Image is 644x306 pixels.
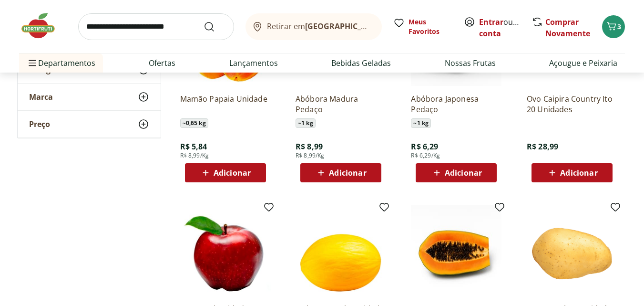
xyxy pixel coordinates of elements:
[445,57,496,69] a: Nossas Frutas
[527,205,617,296] img: Batata Inglesa Unidade
[245,13,382,40] button: Retirar em[GEOGRAPHIC_DATA]/[GEOGRAPHIC_DATA]
[296,205,386,296] img: Melão Amarelo Unidade
[411,152,440,159] span: R$ 6,29/Kg
[27,52,38,74] button: Menu
[411,141,438,152] span: R$ 6,29
[411,94,501,115] a: Abóbora Japonesa Pedaço
[214,169,251,177] span: Adicionar
[545,17,590,39] a: Comprar Novamente
[296,141,323,152] span: R$ 8,99
[229,57,278,69] a: Lançamentos
[411,205,501,296] img: MAMAO FORMOSA SELECIONADO
[180,205,271,296] img: Maçã Red Unidade
[549,57,617,69] a: Açougue e Peixaria
[296,118,316,128] span: ~ 1 kg
[180,141,207,152] span: R$ 5,84
[331,57,391,69] a: Bebidas Geladas
[411,118,431,128] span: ~ 1 kg
[393,17,452,36] a: Meus Favoritos
[445,169,482,177] span: Adicionar
[149,57,175,69] a: Ofertas
[29,92,53,102] span: Marca
[180,118,208,128] span: ~ 0,65 kg
[479,16,521,39] span: ou
[527,141,558,152] span: R$ 28,99
[18,111,161,137] button: Preço
[532,163,613,182] button: Adicionar
[560,169,597,177] span: Adicionar
[617,22,621,31] span: 3
[267,22,372,31] span: Retirar em
[416,163,497,182] button: Adicionar
[602,15,625,38] button: Carrinho
[296,94,386,115] a: Abóbora Madura Pedaço
[527,94,617,115] a: Ovo Caipira Country Ito 20 Unidades
[300,163,381,182] button: Adicionar
[78,13,234,40] input: search
[27,52,95,74] span: Departamentos
[409,17,452,36] span: Meus Favoritos
[479,17,503,27] a: Entrar
[185,163,266,182] button: Adicionar
[29,119,50,129] span: Preço
[329,169,366,177] span: Adicionar
[18,84,161,110] button: Marca
[305,21,466,32] b: [GEOGRAPHIC_DATA]/[GEOGRAPHIC_DATA]
[204,21,226,32] button: Submit Search
[479,17,532,39] a: Criar conta
[296,152,325,159] span: R$ 8,99/Kg
[180,94,271,115] a: Mamão Papaia Unidade
[180,152,209,159] span: R$ 8,99/Kg
[19,11,67,40] img: Hortifruti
